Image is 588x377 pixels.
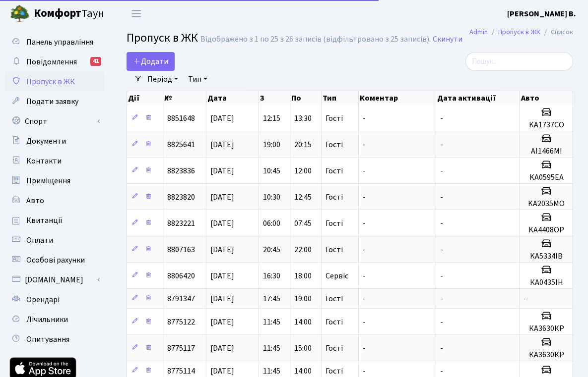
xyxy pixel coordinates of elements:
[326,318,343,326] span: Гості
[294,343,312,354] span: 15:00
[206,91,259,105] th: Дата
[167,244,195,255] span: 8807163
[26,56,77,67] span: Повідомлення
[507,8,576,20] a: [PERSON_NAME] В.
[26,334,69,345] span: Опитування
[440,192,443,203] span: -
[326,367,343,375] span: Гості
[133,56,168,67] span: Додати
[540,27,573,38] li: Список
[440,366,443,377] span: -
[210,192,234,203] span: [DATE]
[167,192,195,203] span: 8823820
[5,230,104,250] a: Оплати
[263,270,280,281] span: 16:30
[524,293,527,304] span: -
[524,199,569,209] h5: KA2035MO
[26,294,60,305] span: Орендарі
[143,71,182,88] a: Період
[26,255,85,266] span: Особові рахунки
[524,225,569,235] h5: KA4408OP
[440,218,443,229] span: -
[326,193,343,201] span: Гості
[363,366,366,377] span: -
[363,270,366,281] span: -
[26,175,70,186] span: Приміщення
[294,139,312,150] span: 20:15
[294,218,312,229] span: 07:45
[5,250,104,270] a: Особові рахунки
[524,324,569,333] h5: КА3630КР
[26,156,62,166] span: Контакти
[210,293,234,304] span: [DATE]
[363,244,366,255] span: -
[26,235,53,246] span: Оплати
[294,192,312,203] span: 12:45
[440,293,443,304] span: -
[5,111,104,131] a: Спорт
[363,317,366,327] span: -
[5,72,104,92] a: Пропуск в ЖК
[294,165,312,176] span: 12:00
[127,52,175,71] a: Додати
[5,171,104,191] a: Приміщення
[5,290,104,310] a: Орендарі
[167,366,195,377] span: 8775114
[210,218,234,229] span: [DATE]
[294,244,312,255] span: 22:00
[440,343,443,354] span: -
[436,91,520,105] th: Дата активації
[263,139,280,150] span: 19:00
[263,343,280,354] span: 11:45
[167,139,195,150] span: 8825641
[127,29,198,47] span: Пропуск в ЖК
[433,35,462,44] a: Скинути
[326,167,343,175] span: Гості
[26,37,93,48] span: Панель управління
[440,317,443,327] span: -
[363,139,366,150] span: -
[363,192,366,203] span: -
[210,113,234,124] span: [DATE]
[263,366,280,377] span: 11:45
[34,5,81,21] b: Комфорт
[294,293,312,304] span: 19:00
[290,91,322,105] th: По
[26,215,63,226] span: Квитанції
[294,366,312,377] span: 14:00
[294,113,312,124] span: 13:30
[498,27,540,37] a: Пропуск в ЖК
[326,219,343,227] span: Гості
[524,350,569,360] h5: КА3630КР
[5,32,104,52] a: Панель управління
[263,113,280,124] span: 12:15
[263,218,280,229] span: 06:00
[263,293,280,304] span: 17:45
[359,91,436,105] th: Коментар
[200,35,431,44] div: Відображено з 1 по 25 з 26 записів (відфільтровано з 25 записів).
[5,52,104,72] a: Повідомлення41
[167,293,195,304] span: 8791347
[440,139,443,150] span: -
[167,113,195,124] span: 8851648
[163,91,206,105] th: №
[440,113,443,124] span: -
[210,317,234,327] span: [DATE]
[259,91,290,105] th: З
[263,165,280,176] span: 10:45
[326,114,343,122] span: Гості
[210,165,234,176] span: [DATE]
[322,91,359,105] th: Тип
[10,4,30,24] img: logo.png
[184,71,211,88] a: Тип
[326,272,348,280] span: Сервіс
[26,314,68,325] span: Лічильники
[5,270,104,290] a: [DOMAIN_NAME]
[520,91,573,105] th: Авто
[524,120,569,130] h5: KA1737CO
[440,244,443,255] span: -
[469,27,488,37] a: Admin
[326,141,343,149] span: Гості
[5,131,104,151] a: Документи
[210,139,234,150] span: [DATE]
